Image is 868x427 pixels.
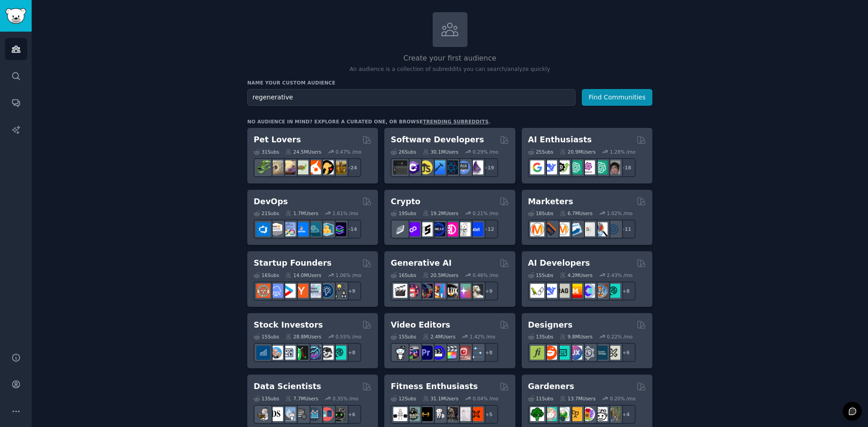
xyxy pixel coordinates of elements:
div: 31 Sub s [254,149,279,155]
img: chatgpt_prompts_ [594,160,608,174]
img: postproduction [469,346,483,360]
div: 12 Sub s [391,395,416,402]
div: 0.22 % /mo [607,333,632,340]
img: ArtificalIntelligence [606,160,620,174]
img: FluxAI [444,284,458,298]
div: 1.42 % /mo [470,333,495,340]
div: 25 Sub s [528,149,553,155]
div: + 11 [617,220,636,239]
div: 0.55 % /mo [335,333,361,340]
img: csharp [406,160,420,174]
img: DeepSeek [543,284,557,298]
div: + 19 [479,158,498,177]
img: editors [406,346,420,360]
div: + 5 [479,405,498,424]
div: + 18 [617,158,636,177]
img: dalle2 [406,284,420,298]
img: turtle [294,160,308,174]
div: + 8 [342,343,361,362]
img: OnlineMarketing [606,222,620,236]
div: 11 Sub s [528,395,553,402]
img: AItoolsCatalog [556,160,570,174]
img: CryptoNews [457,222,471,236]
img: sdforall [431,284,445,298]
img: MistralAI [568,284,582,298]
img: workout [419,407,433,421]
img: analytics [307,407,321,421]
div: 6.7M Users [560,210,593,216]
div: 15 Sub s [528,272,553,278]
img: userexperience [581,346,595,360]
img: herpetology [256,160,270,174]
img: reactnative [444,160,458,174]
img: Youtubevideo [457,346,471,360]
h2: Fitness Enthusiasts [391,381,478,392]
img: leopardgeckos [282,160,296,174]
input: Pick a short name, like "Digital Marketers" or "Movie-Goers" [247,89,576,106]
img: llmops [594,284,608,298]
div: + 9 [342,282,361,300]
div: 28.8M Users [285,333,321,340]
h2: Stock Investors [254,319,323,331]
h2: Software Developers [391,134,484,145]
img: DeepSeek [543,160,557,174]
img: dividends [256,346,270,360]
img: logodesign [543,346,557,360]
img: PetAdvice [320,160,334,174]
div: 1.7M Users [285,210,318,216]
img: bigseo [543,222,557,236]
img: GardeningUK [568,407,582,421]
img: weightroom [431,407,445,421]
img: OpenAIDev [581,160,595,174]
img: Emailmarketing [568,222,582,236]
img: startup [282,284,296,298]
div: 2.43 % /mo [607,272,632,278]
img: UXDesign [568,346,582,360]
img: succulents [543,407,557,421]
img: aivideo [393,284,407,298]
img: content_marketing [530,222,544,236]
img: ethstaker [419,222,433,236]
div: 24.5M Users [285,149,321,155]
div: 1.06 % /mo [335,272,361,278]
img: UrbanGardening [594,407,608,421]
img: VideoEditors [431,346,445,360]
div: 15 Sub s [391,333,416,340]
img: platformengineering [307,222,321,236]
img: ethfinance [393,222,407,236]
div: + 9 [479,282,498,300]
img: learndesign [594,346,608,360]
div: 1.61 % /mo [333,210,359,216]
img: elixir [469,160,483,174]
h2: Crypto [391,196,420,207]
img: ycombinator [294,284,308,298]
h2: AI Developers [528,258,590,269]
img: defi_ [469,222,483,236]
img: physicaltherapy [457,407,471,421]
div: 21 Sub s [254,210,279,216]
img: data [332,407,346,421]
img: ballpython [269,160,283,174]
img: AskMarketing [556,222,570,236]
h3: Name your custom audience [247,80,652,86]
div: 31.1M Users [423,395,458,402]
div: 1.02 % /mo [607,210,632,216]
div: 18 Sub s [528,210,553,216]
img: GoogleGeminiAI [530,160,544,174]
div: 20.5M Users [423,272,458,278]
div: 19.2M Users [423,210,458,216]
img: finalcutpro [444,346,458,360]
h2: Startup Founders [254,258,331,269]
h2: Create your first audience [247,53,652,64]
img: 0xPolygon [406,222,420,236]
div: 26 Sub s [391,149,416,155]
img: datasets [320,407,334,421]
img: UI_Design [556,346,570,360]
img: premiere [419,346,433,360]
img: typography [530,346,544,360]
img: OpenSourceAI [581,284,595,298]
img: Rag [556,284,570,298]
h2: Gardeners [528,381,575,392]
h2: Pet Lovers [254,134,301,145]
div: + 24 [342,158,361,177]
